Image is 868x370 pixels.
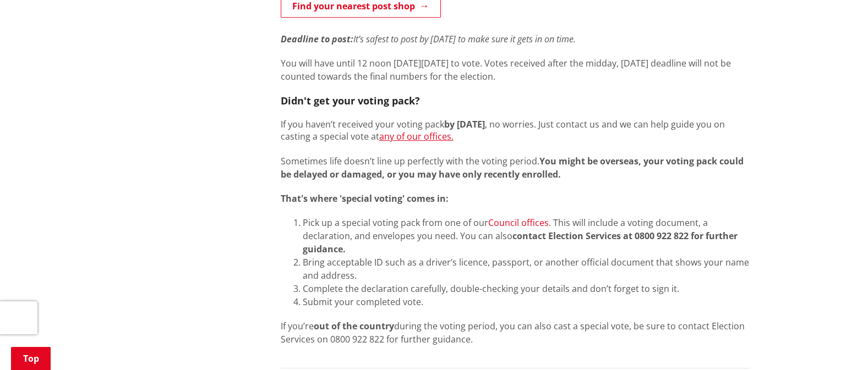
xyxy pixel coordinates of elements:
p: If you haven’t received your voting pack , no worries. Just contact us and we can help guide you ... [281,118,750,142]
li: Complete the declaration carefully, double-checking your details and don’t forget to sign it. [303,282,750,295]
a: any of our offices. [379,130,454,142]
li: Pick up a special voting pack from one of our . This will include a voting document, a declaratio... [303,216,750,256]
a: Council offices [488,217,549,229]
li: Submit your completed vote. [303,295,750,308]
p: You will have until 12 noon [DATE][DATE] to vote. Votes received after the midday, [DATE] deadlin... [281,57,750,83]
strong: by [DATE] [444,118,485,130]
p: Sometimes life doesn’t line up perfectly with the voting period. [281,154,750,181]
strong: That's where 'special voting' comes in: [281,192,449,205]
em: Deadline to post: [281,33,353,45]
strong: out of the country [314,320,394,332]
strong: Didn't get your voting pack? [281,94,420,107]
a: Top [11,347,51,370]
iframe: Messenger Launcher [817,324,857,363]
em: It’s safest to post by [DATE] to make sure it gets in on time. [353,33,576,45]
strong: You might be overseas, your voting pack could be delayed or damaged, or you may have only recentl... [281,155,744,180]
p: If you’re during the voting period, you can also cast a special vote, be sure to contact Election... [281,319,750,346]
strong: contact Election Services at 0800 922 822 for further guidance. [303,230,738,255]
li: Bring acceptable ID such as a driver’s licence, passport, or another official document that shows... [303,256,750,282]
